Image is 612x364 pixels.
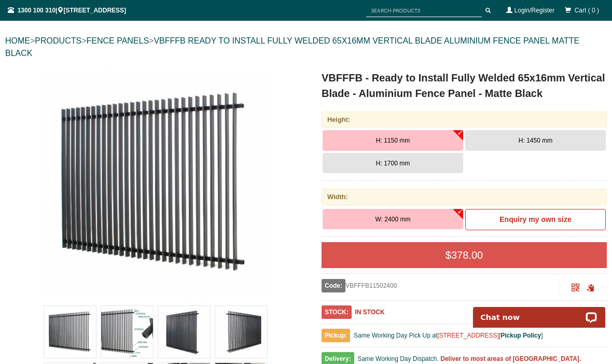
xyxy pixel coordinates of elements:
[5,36,30,45] a: HOME
[587,284,594,292] span: Click to copy the URL
[519,137,552,144] span: H: 1450 mm
[322,329,350,342] span: Pickup:
[465,209,606,231] a: Enquiry my own size
[86,36,149,45] a: FENCE PANELS
[575,7,599,14] span: Cart ( 0 )
[18,7,55,14] a: 1300 100 310
[158,306,210,358] img: VBFFFB - Ready to Install Fully Welded 65x16mm Vertical Blade - Aluminium Fence Panel - Matte Black
[323,209,463,230] button: W: 2400 mm
[514,7,554,14] a: Login/Register
[322,279,345,292] span: Code:
[101,306,153,358] img: VBFFFB - Ready to Install Fully Welded 65x16mm Vertical Blade - Aluminium Fence Panel - Matte Black
[322,242,607,268] div: $
[323,130,463,151] button: H: 1150 mm
[357,355,439,362] span: Same Working Day Dispatch.
[440,355,581,362] b: Deliver to most areas of [GEOGRAPHIC_DATA].
[354,332,543,339] span: Same Working Day Pick Up at [ ]
[366,4,482,17] input: SEARCH PRODUCTS
[41,70,270,298] img: VBFFFB - Ready to Install Fully Welded 65x16mm Vertical Blade - Aluminium Fence Panel - Matte Bla...
[44,306,96,358] img: VBFFFB - Ready to Install Fully Welded 65x16mm Vertical Blade - Aluminium Fence Panel - Matte Black
[323,153,463,174] button: H: 1700 mm
[500,332,541,339] a: Pickup Policy
[322,305,352,319] span: STOCK:
[6,70,305,298] a: VBFFFB - Ready to Install Fully Welded 65x16mm Vertical Blade - Aluminium Fence Panel - Matte Bla...
[35,36,81,45] a: PRODUCTS
[451,249,483,261] span: 378.00
[322,111,607,128] div: Height:
[322,70,607,101] h1: VBFFFB - Ready to Install Fully Welded 65x16mm Vertical Blade - Aluminium Fence Panel - Matte Black
[572,285,579,292] a: Click to enlarge and scan to share.
[5,36,579,58] a: VBFFFB READY TO INSTALL FULLY WELDED 65X16MM VERTICAL BLADE ALUMINIUM FENCE PANEL MATTE BLACK
[499,215,571,223] b: Enquiry my own size
[322,189,607,205] div: Width:
[376,160,410,167] span: H: 1700 mm
[376,137,410,144] span: H: 1150 mm
[322,279,559,292] div: VBFFFB11502400
[437,332,499,339] a: [STREET_ADDRESS]
[375,216,411,223] span: W: 2400 mm
[355,309,384,316] b: IN STOCK
[466,295,612,328] iframe: LiveChat chat widget
[215,306,267,358] img: VBFFFB - Ready to Install Fully Welded 65x16mm Vertical Blade - Aluminium Fence Panel - Matte Black
[8,7,126,14] span: | [STREET_ADDRESS]
[5,24,607,70] div: > > >
[465,130,606,151] button: H: 1450 mm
